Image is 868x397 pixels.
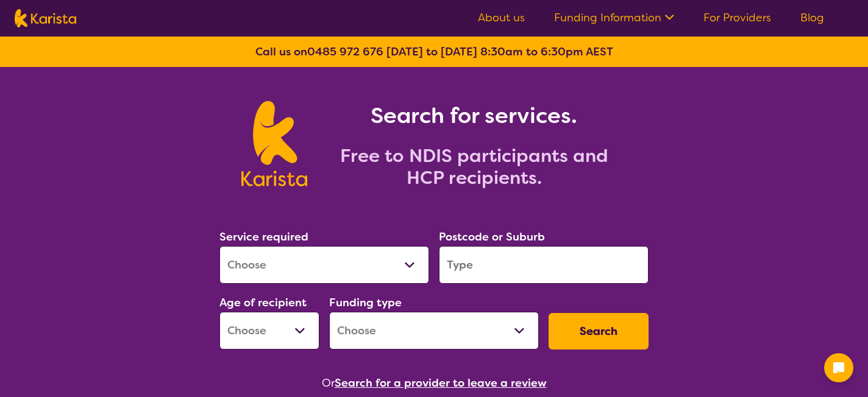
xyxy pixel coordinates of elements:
[554,10,674,25] a: Funding Information
[255,44,613,59] b: Call us on [DATE] to [DATE] 8:30am to 6:30pm AEST
[219,230,308,244] label: Service required
[322,145,627,189] h2: Free to NDIS participants and HCP recipients.
[800,10,824,25] a: Blog
[703,10,771,25] a: For Providers
[549,313,649,350] button: Search
[322,101,627,130] h1: Search for services.
[439,246,649,284] input: Type
[307,44,383,59] a: 0485 972 676
[478,10,525,25] a: About us
[15,9,76,27] img: Karista logo
[335,374,547,392] button: Search for a provider to leave a review
[322,374,335,392] span: Or
[439,230,545,244] label: Postcode or Suburb
[219,295,307,310] label: Age of recipient
[329,295,402,310] label: Funding type
[241,101,307,186] img: Karista logo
